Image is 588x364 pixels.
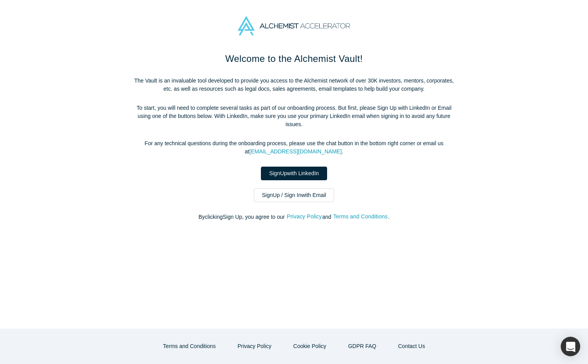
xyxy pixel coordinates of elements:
button: Privacy Policy [229,339,280,353]
p: By clicking Sign Up , you agree to our and . [130,213,458,221]
p: For any technical questions during the onboarding process, please use the chat button in the bott... [130,139,458,156]
button: Privacy Policy [286,212,322,221]
a: GDPR FAQ [340,339,384,353]
button: Terms and Conditions [155,339,224,353]
a: SignUpwith LinkedIn [261,167,327,180]
p: To start, you will need to complete several tasks as part of our onboarding process. But first, p... [130,104,458,128]
img: Alchemist Accelerator Logo [238,16,350,35]
a: SignUp / Sign Inwith Email [254,188,334,202]
button: Contact Us [390,339,433,353]
p: The Vault is an invaluable tool developed to provide you access to the Alchemist network of over ... [130,77,458,93]
button: Cookie Policy [285,339,334,353]
h1: Welcome to the Alchemist Vault! [130,52,458,66]
a: [EMAIL_ADDRESS][DOMAIN_NAME] [249,148,342,155]
button: Terms and Conditions [333,212,388,221]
